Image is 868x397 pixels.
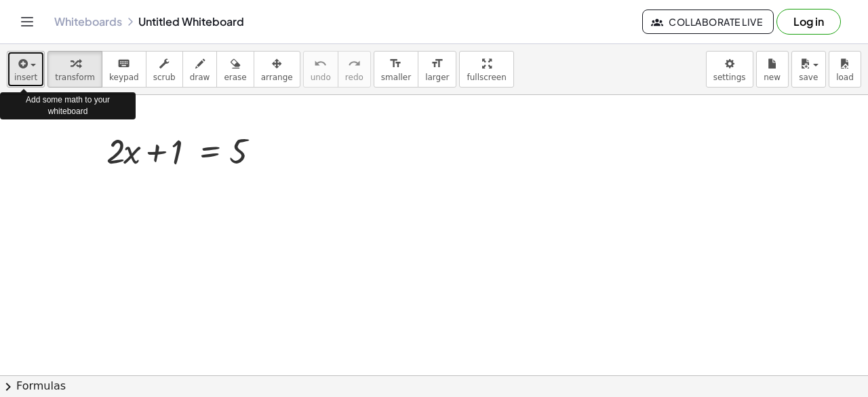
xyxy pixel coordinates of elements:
[146,51,183,88] button: scrub
[303,51,338,88] button: undoundo
[459,51,513,88] button: fullscreen
[776,9,841,35] button: Log in
[182,51,218,88] button: draw
[642,10,774,34] button: Collaborate Live
[7,51,45,88] button: insert
[764,73,781,82] span: new
[338,51,371,88] button: redoredo
[216,51,254,88] button: erase
[389,56,402,72] i: format_size
[47,51,102,88] button: transform
[311,73,331,82] span: undo
[799,73,818,82] span: save
[14,73,37,82] span: insert
[254,51,300,88] button: arrange
[374,51,418,88] button: format_sizesmaller
[418,51,456,88] button: format_sizelarger
[431,56,443,72] i: format_size
[224,73,246,82] span: erase
[836,73,854,82] span: load
[756,51,789,88] button: new
[348,56,361,72] i: redo
[16,11,38,33] button: Toggle navigation
[829,51,861,88] button: load
[109,73,139,82] span: keypad
[190,73,210,82] span: draw
[706,51,753,88] button: settings
[345,73,363,82] span: redo
[314,56,327,72] i: undo
[261,73,293,82] span: arrange
[467,73,506,82] span: fullscreen
[117,56,130,72] i: keyboard
[54,15,122,29] a: Whiteboards
[55,73,95,82] span: transform
[381,73,411,82] span: smaller
[791,51,826,88] button: save
[713,73,746,82] span: settings
[425,73,449,82] span: larger
[654,16,762,28] span: Collaborate Live
[102,51,146,88] button: keyboardkeypad
[153,73,176,82] span: scrub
